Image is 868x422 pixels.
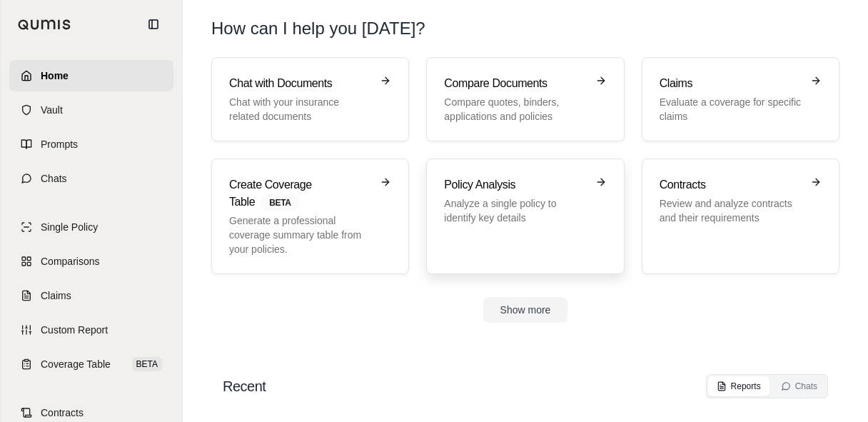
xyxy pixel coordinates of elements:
[444,176,586,194] h3: Policy Analysis
[444,75,586,92] h3: Compare Documents
[708,376,769,396] button: Reports
[9,211,173,243] a: Single Policy
[41,69,69,83] span: Home
[660,95,802,124] p: Evaluate a coverage for specific claims
[660,196,802,225] p: Review and analyze contracts and their requirements
[41,357,111,371] span: Coverage Table
[41,103,63,117] span: Vault
[41,323,108,337] span: Custom Report
[9,280,173,311] a: Claims
[132,357,162,371] span: BETA
[642,159,839,274] a: ContractsReview and analyze contracts and their requirements
[229,75,371,92] h3: Chat with Documents
[9,94,173,126] a: Vault
[483,297,568,323] button: Show more
[41,406,84,420] span: Contracts
[18,19,71,30] img: Qumis Logo
[9,246,173,277] a: Comparisons
[9,60,173,91] a: Home
[781,381,817,392] div: Chats
[660,75,802,92] h3: Claims
[426,159,624,274] a: Policy AnalysisAnalyze a single policy to identify key details
[211,17,839,40] h1: How can I help you [DATE]?
[9,163,173,194] a: Chats
[717,381,761,392] div: Reports
[444,95,586,124] p: Compare quotes, binders, applications and policies
[41,137,78,151] span: Prompts
[9,348,173,380] a: Coverage TableBETA
[660,176,802,194] h3: Contracts
[229,95,371,124] p: Chat with your insurance related documents
[41,254,99,268] span: Comparisons
[426,57,624,141] a: Compare DocumentsCompare quotes, binders, applications and policies
[229,176,371,211] h3: Create Coverage Table
[229,213,371,256] p: Generate a professional coverage summary table from your policies.
[261,195,299,211] span: BETA
[142,13,165,36] button: Collapse sidebar
[772,376,826,396] button: Chats
[41,288,71,303] span: Claims
[211,159,409,274] a: Create Coverage TableBETAGenerate a professional coverage summary table from your policies.
[41,220,98,234] span: Single Policy
[9,129,173,160] a: Prompts
[223,376,266,396] h2: Recent
[211,57,409,141] a: Chat with DocumentsChat with your insurance related documents
[642,57,839,141] a: ClaimsEvaluate a coverage for specific claims
[444,196,586,225] p: Analyze a single policy to identify key details
[9,314,173,346] a: Custom Report
[41,171,67,186] span: Chats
